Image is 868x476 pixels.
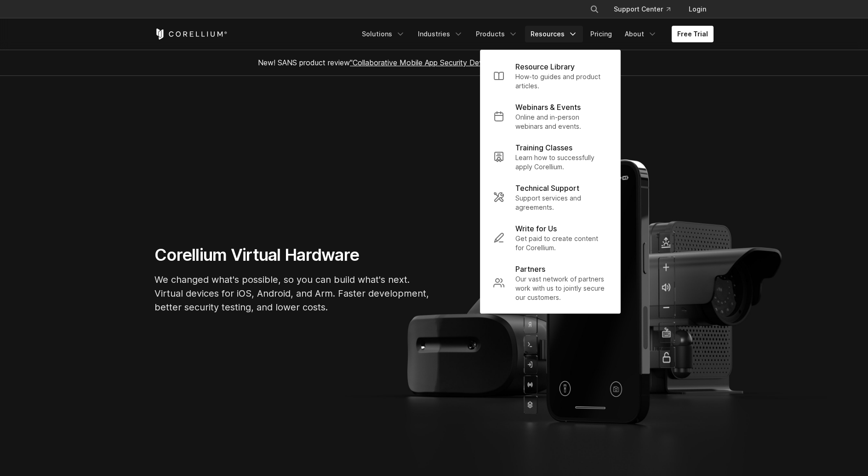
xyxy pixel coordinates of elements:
[515,223,557,234] p: Write for Us
[515,102,581,113] p: Webinars & Events
[154,273,430,314] p: We changed what's possible, so you can build what's next. Virtual devices for iOS, Android, and A...
[356,26,714,42] div: Navigation Menu
[515,183,579,194] p: Technical Support
[350,58,562,67] a: "Collaborative Mobile App Security Development and Analysis"
[672,26,714,42] a: Free Trial
[412,26,468,42] a: Industries
[525,26,583,42] a: Resources
[681,1,714,17] a: Login
[258,58,610,67] span: New! SANS product review now available.
[154,245,430,265] h1: Corellium Virtual Hardware
[515,142,572,153] p: Training Classes
[619,26,662,42] a: About
[585,26,617,42] a: Pricing
[515,275,607,302] p: Our vast network of partners work with us to jointly secure our customers.
[515,61,575,72] p: Resource Library
[515,264,545,275] p: Partners
[606,1,678,17] a: Support Center
[515,194,607,212] p: Support services and agreements.
[470,26,523,42] a: Products
[586,1,603,17] button: Search
[515,72,607,91] p: How-to guides and product articles.
[515,234,607,252] p: Get paid to create content for Corellium.
[486,96,615,137] a: Webinars & Events Online and in-person webinars and events.
[486,258,615,308] a: Partners Our vast network of partners work with us to jointly secure our customers.
[356,26,411,42] a: Solutions
[486,137,615,177] a: Training Classes Learn how to successfully apply Corellium.
[154,29,228,40] a: Corellium Home
[486,218,615,258] a: Write for Us Get paid to create content for Corellium.
[515,113,607,131] p: Online and in-person webinars and events.
[515,153,607,172] p: Learn how to successfully apply Corellium.
[486,177,615,218] a: Technical Support Support services and agreements.
[579,1,714,17] div: Navigation Menu
[486,56,615,96] a: Resource Library How-to guides and product articles.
